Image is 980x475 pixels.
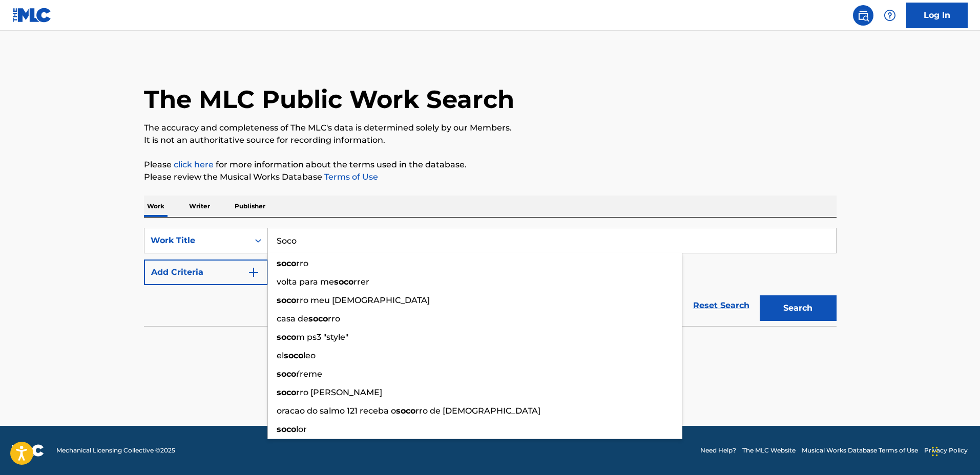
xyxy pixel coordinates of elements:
[296,332,348,342] span: m ps3 "style"
[277,387,296,397] strong: soco
[151,234,243,247] div: Work Title
[12,444,44,457] img: logo
[277,406,396,416] span: oracao do salmo 121 receba o
[802,446,918,455] a: Musical Works Database Terms of Use
[277,277,334,287] span: volta para me
[929,426,980,475] iframe: Chat Widget
[12,8,52,23] img: MLC Logo
[56,446,175,455] span: Mechanical Licensing Collective © 2025
[880,5,900,26] div: Help
[144,228,837,326] form: Search Form
[334,277,353,287] strong: soco
[144,260,268,285] button: Add Criteria
[853,5,873,26] a: Public Search
[328,314,340,323] span: rro
[296,258,308,268] span: rro
[296,369,322,379] span: ́rreme
[303,351,316,360] span: leo
[353,277,369,287] span: rrer
[932,436,938,467] div: Drag
[144,159,837,171] p: Please for more information about the terms used in the database.
[247,266,260,278] img: 9d2ae6d4665cec9f34b9.svg
[277,295,296,305] strong: soco
[396,406,415,416] strong: soco
[700,446,736,455] a: Need Help?
[415,406,540,416] span: rro de [DEMOGRAPHIC_DATA]
[924,446,968,455] a: Privacy Policy
[144,171,837,183] p: Please review the Musical Works Database
[296,387,382,397] span: rro [PERSON_NAME]
[144,122,837,134] p: The accuracy and completeness of The MLC's data is determined solely by our Members.
[174,160,214,169] a: click here
[760,295,837,321] button: Search
[284,351,303,360] strong: soco
[308,314,328,323] strong: soco
[277,369,296,379] strong: soco
[296,295,430,305] span: rro meu [DEMOGRAPHIC_DATA]
[296,424,307,434] span: lor
[742,446,796,455] a: The MLC Website
[688,294,755,317] a: Reset Search
[277,424,296,434] strong: soco
[277,351,284,360] span: el
[277,258,296,268] strong: soco
[144,196,168,217] p: Work
[144,84,514,115] h1: The MLC Public Work Search
[884,9,896,21] img: help
[186,196,213,217] p: Writer
[144,134,837,146] p: It is not an authoritative source for recording information.
[277,314,308,323] span: casa de
[906,3,968,28] a: Log In
[322,172,378,182] a: Terms of Use
[232,196,268,217] p: Publisher
[857,9,869,21] img: search
[277,332,296,342] strong: soco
